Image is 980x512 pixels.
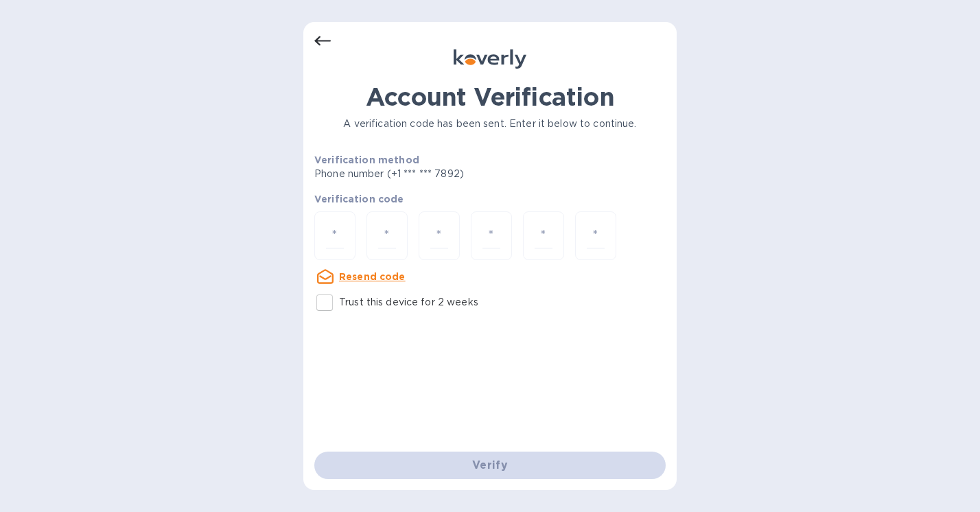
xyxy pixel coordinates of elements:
u: Resend code [339,271,406,282]
p: A verification code has been sent. Enter it below to continue. [314,117,666,131]
b: Verification method [314,154,419,165]
p: Trust this device for 2 weeks [339,295,478,310]
p: Verification code [314,192,666,206]
p: Phone number (+1 *** *** 7892) [314,167,569,181]
h1: Account Verification [314,82,666,111]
